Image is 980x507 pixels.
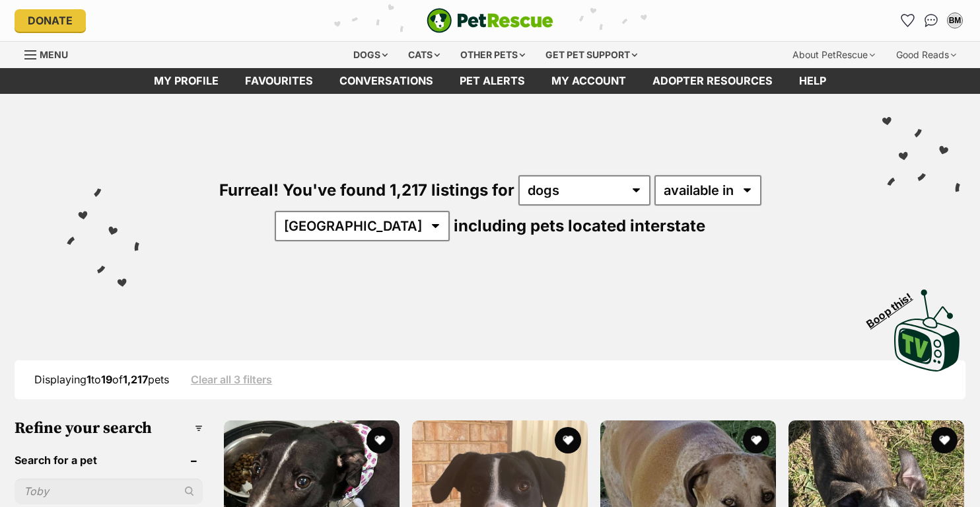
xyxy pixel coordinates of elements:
[925,14,938,27] img: chat-41dd97257d64d25036548639549fe6c8038ab92f7586957e7f3b1b290dea8141.svg
[191,373,272,385] a: Clear all 3 filters
[887,42,965,68] div: Good Reads
[897,10,965,31] ul: Account quick links
[538,68,639,94] a: My account
[15,454,203,466] header: Search for a pet
[427,8,553,33] a: PetRescue
[87,373,91,386] strong: 1
[232,68,326,94] a: Favourites
[894,278,960,374] a: Boop this!
[894,290,960,371] img: PetRescue TV logo
[944,10,965,31] button: My account
[446,68,538,94] a: Pet alerts
[921,10,942,31] a: Conversations
[15,419,203,438] h3: Refine your search
[15,479,203,504] input: Toby
[639,68,786,94] a: Adopter resources
[864,282,925,330] span: Boop this!
[34,373,169,386] span: Displaying to of pets
[123,373,148,386] strong: 1,217
[141,68,232,94] a: My profile
[399,42,449,68] div: Cats
[555,427,581,453] button: favourite
[427,8,553,33] img: logo-e224e6f780fb5917bec1dbf3a21bbac754714ae5b6737aabdf751b685950b380.svg
[451,42,534,68] div: Other pets
[454,216,705,235] span: including pets located interstate
[219,180,514,200] span: Furreal! You've found 1,217 listings for
[15,9,86,32] a: Donate
[536,42,647,68] div: Get pet support
[101,373,112,386] strong: 19
[786,68,839,94] a: Help
[24,42,77,65] a: Menu
[948,14,962,27] div: BM
[367,427,393,453] button: favourite
[40,49,68,60] span: Menu
[743,427,769,453] button: favourite
[783,42,884,68] div: About PetRescue
[931,427,958,453] button: favourite
[897,10,918,31] a: Favourites
[344,42,397,68] div: Dogs
[326,68,446,94] a: conversations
